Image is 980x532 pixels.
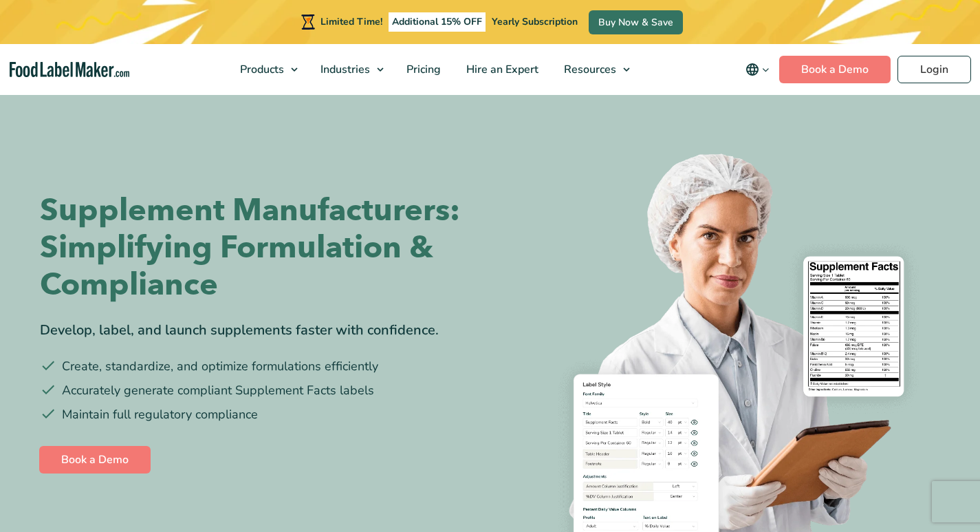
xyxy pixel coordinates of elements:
a: Login [897,56,971,83]
span: Pricing [402,62,442,77]
span: Industries [316,62,371,77]
span: Products [236,62,285,77]
h1: Supplement Manufacturers: Simplifying Formulation & Compliance [40,192,480,304]
a: Book a Demo [39,446,151,474]
span: Additional 15% OFF [389,12,486,32]
a: Industries [308,44,391,95]
span: Yearly Subscription [492,15,578,28]
a: Products [228,44,305,95]
div: Develop, label, and launch supplements faster with confidence. [40,320,480,341]
a: Pricing [394,44,450,95]
a: Book a Demo [779,56,891,83]
span: Limited Time! [320,15,382,28]
span: Resources [560,62,618,77]
li: Accurately generate compliant Supplement Facts labels [40,381,480,400]
a: Resources [552,44,637,95]
a: Hire an Expert [454,44,548,95]
li: Maintain full regulatory compliance [40,405,480,424]
span: Hire an Expert [462,62,540,77]
li: Create, standardize, and optimize formulations efficiently [40,357,480,376]
a: Buy Now & Save [589,10,683,34]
